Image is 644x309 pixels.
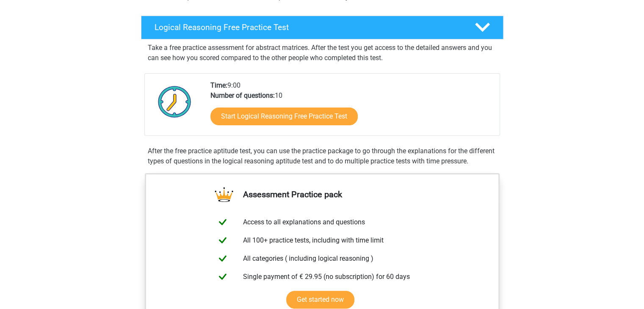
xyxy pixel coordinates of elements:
a: Get started now [286,291,354,309]
p: Take a free practice assessment for abstract matrices. After the test you get access to the detai... [148,43,497,63]
h4: Logical Reasoning Free Practice Test [155,22,461,32]
img: Clock [153,80,196,123]
b: Time: [210,81,227,89]
div: After the free practice aptitude test, you can use the practice package to go through the explana... [144,146,500,166]
div: 9:00 10 [204,80,499,135]
b: Number of questions: [210,91,275,99]
a: Logical Reasoning Free Practice Test [138,16,507,39]
a: Start Logical Reasoning Free Practice Test [210,108,358,125]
